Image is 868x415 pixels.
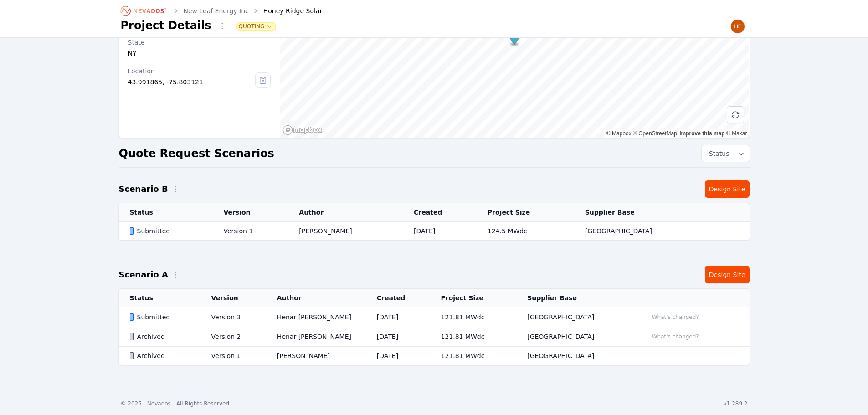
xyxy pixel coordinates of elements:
img: Henar Luque [730,19,745,34]
td: [DATE] [366,327,430,347]
a: New Leaf Energy Inc [184,6,249,15]
th: Status [119,289,200,307]
td: [PERSON_NAME] [288,222,403,241]
td: [PERSON_NAME] [266,347,366,365]
td: [GEOGRAPHIC_DATA] [516,307,637,327]
h1: Project Details [121,18,211,33]
td: [DATE] [366,307,430,327]
button: Quoting [237,23,276,30]
tr: SubmittedVersion 1[PERSON_NAME][DATE]124.5 MWdc[GEOGRAPHIC_DATA] [119,222,750,241]
button: Status [702,145,750,162]
td: [DATE] [403,222,477,241]
td: Version 1 [212,222,288,241]
div: Archived [130,351,196,360]
th: Version [200,289,266,307]
td: Henar [PERSON_NAME] [266,307,366,327]
h2: Scenario B [119,183,168,195]
tr: ArchivedVersion 2Henar [PERSON_NAME][DATE]121.81 MWdc[GEOGRAPHIC_DATA]What's changed? [119,327,750,347]
div: State [128,38,271,47]
div: Honey Ridge Solar [251,6,322,15]
a: Mapbox [606,130,632,137]
td: Version 3 [200,307,266,327]
button: What's changed? [648,312,703,322]
td: 121.81 MWdc [430,307,516,327]
span: Status [705,149,729,158]
div: © 2025 - Nevados - All Rights Reserved [121,400,230,407]
td: Version 2 [200,327,266,347]
a: Maxar [726,130,747,137]
th: Supplier Base [574,203,713,222]
a: Design Site [705,266,750,283]
th: Created [366,289,430,307]
th: Author [288,203,403,222]
td: [GEOGRAPHIC_DATA] [574,222,713,241]
tr: SubmittedVersion 3Henar [PERSON_NAME][DATE]121.81 MWdc[GEOGRAPHIC_DATA]What's changed? [119,307,750,327]
div: NY [128,49,271,58]
div: 43.991865, -75.803121 [128,77,256,87]
div: v1.289.2 [724,400,748,407]
div: Location [128,67,256,76]
button: What's changed? [648,332,703,342]
td: Version 1 [200,347,266,365]
th: Project Size [477,203,574,222]
th: Author [266,289,366,307]
th: Version [212,203,288,222]
td: 121.81 MWdc [430,327,516,347]
th: Supplier Base [516,289,637,307]
a: OpenStreetMap [633,130,677,137]
div: Submitted [130,313,196,322]
h2: Scenario A [119,268,168,281]
td: [GEOGRAPHIC_DATA] [516,347,637,365]
td: 124.5 MWdc [477,222,574,241]
nav: Breadcrumb [121,4,323,18]
th: Status [119,203,213,222]
th: Created [403,203,477,222]
td: [GEOGRAPHIC_DATA] [516,327,637,347]
td: [DATE] [366,347,430,365]
a: Design Site [705,180,750,198]
td: Henar [PERSON_NAME] [266,327,366,347]
div: Submitted [130,226,208,236]
tr: ArchivedVersion 1[PERSON_NAME][DATE]121.81 MWdc[GEOGRAPHIC_DATA] [119,347,750,365]
a: Mapbox homepage [282,125,323,135]
th: Project Size [430,289,516,307]
h2: Quote Request Scenarios [119,146,274,161]
div: Archived [130,332,196,341]
td: 121.81 MWdc [430,347,516,365]
a: Improve this map [679,130,724,137]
